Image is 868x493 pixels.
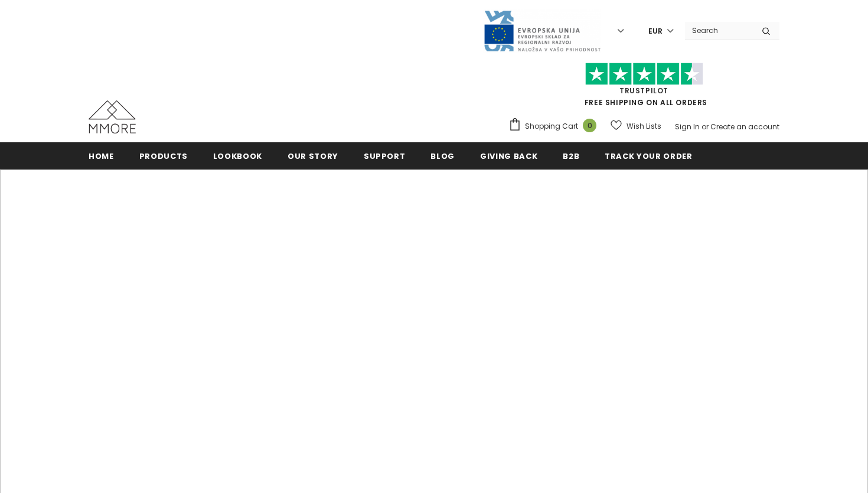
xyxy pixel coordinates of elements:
[619,86,668,96] a: Trustpilot
[483,25,601,35] a: Javni Razpis
[89,151,114,162] span: Home
[701,122,709,132] span: or
[605,142,692,169] a: Track your order
[364,142,406,169] a: support
[585,63,703,86] img: Trust Pilot Stars
[89,100,136,133] img: MMORE Cases
[139,142,188,169] a: Products
[563,151,579,162] span: B2B
[710,122,779,132] a: Create an account
[605,151,692,162] span: Track your order
[430,151,455,162] span: Blog
[480,142,537,169] a: Giving back
[483,9,601,53] img: Javni Razpis
[626,120,661,132] span: Wish Lists
[675,122,700,132] a: Sign In
[139,151,188,162] span: Products
[648,25,663,37] span: EUR
[611,116,661,136] a: Wish Lists
[213,151,262,162] span: Lookbook
[213,142,262,169] a: Lookbook
[430,142,455,169] a: Blog
[288,151,338,162] span: Our Story
[583,119,596,132] span: 0
[508,117,602,135] a: Shopping Cart 0
[525,120,578,132] span: Shopping Cart
[685,22,753,39] input: Search Site
[288,142,338,169] a: Our Story
[480,151,537,162] span: Giving back
[563,142,579,169] a: B2B
[508,68,779,107] span: FREE SHIPPING ON ALL ORDERS
[89,142,114,169] a: Home
[364,151,406,162] span: support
